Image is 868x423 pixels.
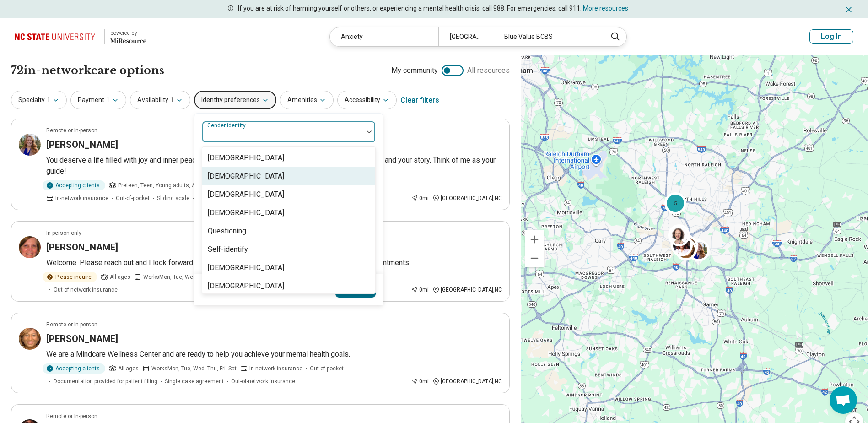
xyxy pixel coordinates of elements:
p: In-person only [46,229,81,237]
span: Out-of-pocket [116,194,150,202]
p: You deserve a life filled with joy and inner peace, and that journey begins with truly understand... [46,155,502,177]
button: Specialty1 [11,91,67,109]
button: Dismiss [844,4,853,15]
h3: [PERSON_NAME] [46,241,118,254]
button: Amenities [280,91,334,109]
span: Out-of-network insurance [231,377,295,385]
span: 1 [47,95,50,105]
div: [DEMOGRAPHIC_DATA] [208,281,284,292]
button: Identity preferences [194,91,276,109]
div: [GEOGRAPHIC_DATA] , NC [432,286,502,294]
span: Sliding scale [157,194,189,202]
span: All ages [118,364,139,373]
button: Zoom in [525,230,544,249]
span: All ages [110,273,130,281]
div: 0 mi [411,377,429,385]
div: 5 [664,192,686,214]
div: Clear filters [400,89,439,111]
div: 0 mi [411,286,429,294]
button: Payment1 [70,91,126,109]
span: Preteen, Teen, Young adults, Adults, Seniors (65 or older) [118,181,262,190]
a: More resources [583,5,628,12]
div: Anxiety [330,27,438,46]
a: Open chat [830,386,857,414]
p: Welcome. Please reach out and I look forward to speaking with you. I offer in-person and teleheal... [46,257,502,268]
p: If you are at risk of harming yourself or others, or experiencing a mental health crisis, call 98... [238,4,628,13]
label: Gender identity [207,122,248,129]
div: powered by [110,29,146,37]
p: Remote or In-person [46,412,97,420]
div: Accepting clients [43,180,105,190]
div: [DEMOGRAPHIC_DATA] [208,207,284,218]
div: [DEMOGRAPHIC_DATA] [208,171,284,182]
span: My community [391,65,438,76]
span: In-network insurance [249,364,302,373]
span: In-network insurance [55,194,108,202]
h3: [PERSON_NAME] [46,332,118,345]
h3: [PERSON_NAME] [46,138,118,151]
span: Out-of-network insurance [54,286,118,294]
img: North Carolina State University [15,26,99,48]
div: Please inquire [43,272,97,282]
div: [GEOGRAPHIC_DATA] , NC [432,377,502,385]
button: Availability1 [130,91,190,109]
button: Accessibility [337,91,397,109]
div: Questioning [208,226,246,237]
a: North Carolina State University powered by [15,26,146,48]
div: Blue Value BCBS [493,27,601,46]
span: 1 [170,95,174,105]
div: [DEMOGRAPHIC_DATA] [208,189,284,200]
span: Single case agreement [165,377,224,385]
div: [DEMOGRAPHIC_DATA] [208,262,284,273]
div: [DEMOGRAPHIC_DATA] [208,152,284,163]
span: Documentation provided for patient filling [54,377,157,385]
div: 0 mi [411,194,429,202]
span: Works Mon, Tue, Wed, Thu, Fri, Sat [143,273,228,281]
p: Remote or In-person [46,126,97,135]
div: Self-identify [208,244,248,255]
p: We are a Mindcare Wellness Center and are ready to help you achieve your mental health goals. [46,349,502,360]
button: Log In [809,29,853,44]
span: All resources [467,65,510,76]
div: [GEOGRAPHIC_DATA], [GEOGRAPHIC_DATA] [438,27,493,46]
span: Out-of-pocket [310,364,344,373]
div: Accepting clients [43,363,105,374]
p: Remote or In-person [46,320,97,329]
div: [GEOGRAPHIC_DATA] , NC [432,194,502,202]
span: Works Mon, Tue, Wed, Thu, Fri, Sat [151,364,237,373]
h1: 72 in-network care options [11,63,164,78]
button: Zoom out [525,249,544,267]
span: 1 [106,95,110,105]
